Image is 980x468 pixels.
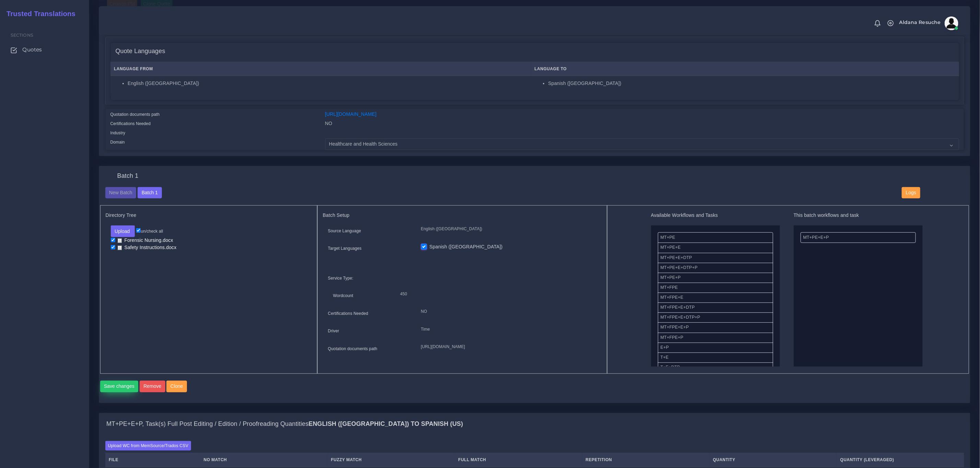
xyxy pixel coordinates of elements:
a: Quotes [5,42,84,57]
h4: Batch 1 [117,172,139,180]
h5: Directory Tree [106,212,312,218]
h4: Quote Languages [116,48,165,55]
button: Remove [140,381,165,392]
label: Certifications Needed [328,310,368,317]
li: MT+PE+P [658,273,773,283]
button: Upload [111,225,135,237]
a: Trusted Translations [2,8,75,20]
h4: MT+PE+E+P, Task(s) Full Post Editing / Edition / Proofreading Quantities [106,420,463,428]
span: Sections [11,33,33,38]
li: MT+PE+E+DTP+P [658,263,773,273]
th: No Match [200,453,327,467]
p: [URL][DOMAIN_NAME] [421,343,597,350]
th: Repetition [582,453,709,467]
a: [URL][DOMAIN_NAME] [325,111,377,117]
li: E+P [658,343,773,353]
p: English ([GEOGRAPHIC_DATA]) [421,225,597,233]
label: Source Language [328,228,361,234]
a: Forensic Nursing.docx [115,237,176,244]
th: Full Match [455,453,582,467]
img: avatar [945,16,958,30]
li: MT+PE [658,232,773,243]
input: un/check all [136,228,141,233]
li: MT+FPE+E+DTP [658,303,773,313]
a: New Batch [105,189,137,195]
li: MT+PE+E+DTP [658,253,773,263]
label: Service Type: [328,275,353,281]
th: Fuzzy Match [327,453,454,467]
label: Industry [110,130,126,136]
th: File [105,453,200,467]
h2: Trusted Translations [2,10,75,18]
a: Remove [140,381,167,392]
th: Language From [110,62,531,76]
label: un/check all [136,228,163,234]
li: MT+PE+E+P [801,232,916,243]
li: Spanish ([GEOGRAPHIC_DATA]) [548,80,955,87]
li: MT+PE+E [658,243,773,253]
li: MT+FPE+P [658,333,773,343]
h5: Available Workflows and Tasks [651,212,780,218]
button: Logs [902,187,920,199]
span: Logs [906,190,916,195]
button: Batch 1 [138,187,162,199]
th: Quantity [709,453,837,467]
li: MT+FPE [658,283,773,293]
label: Domain [110,139,125,145]
label: Driver [328,328,339,334]
p: 450 [400,291,591,298]
label: Quotation documents path [110,111,160,118]
li: English ([GEOGRAPHIC_DATA]) [128,80,527,87]
li: MT+FPE+E [658,293,773,303]
li: T+E [658,353,773,363]
div: MT+PE+E+P, Task(s) Full Post Editing / Edition / Proofreading QuantitiesEnglish ([GEOGRAPHIC_DATA... [99,413,970,435]
label: Upload WC from MemSource/Trados CSV [105,441,191,450]
li: MT+FPE+E+DTP+P [658,312,773,323]
span: Quotes [22,46,42,53]
button: Save changes [100,381,139,392]
span: Aldana Resuche [899,20,941,25]
th: Language To [531,62,959,76]
label: Certifications Needed [110,121,151,127]
a: Safety Instructions.docx [115,244,179,251]
button: Clone [166,381,187,392]
h5: Batch Setup [323,212,602,218]
a: Batch 1 [138,189,162,195]
label: Quotation documents path [328,346,377,352]
li: T+E+DTP [658,362,773,373]
label: Spanish ([GEOGRAPHIC_DATA]) [429,243,503,250]
a: Aldana Resucheavatar [896,16,961,30]
button: New Batch [105,187,137,199]
b: English ([GEOGRAPHIC_DATA]) TO Spanish (US) [309,420,463,427]
p: NO [421,308,597,315]
a: Clone [166,381,188,392]
div: NO [320,120,964,129]
li: MT+FPE+E+P [658,322,773,333]
label: Wordcount [333,293,353,299]
p: Time [421,326,597,333]
label: Target Languages [328,245,362,251]
h5: This batch workflows and task [794,212,923,218]
th: Quantity (Leveraged) [837,453,964,467]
